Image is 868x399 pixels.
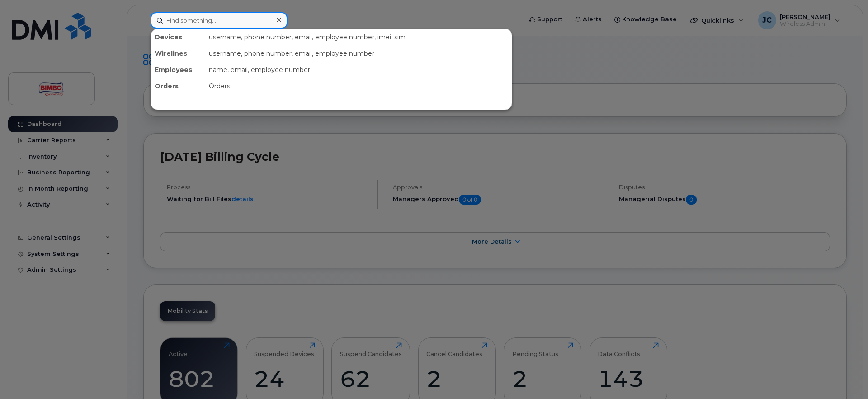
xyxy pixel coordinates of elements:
div: Orders [205,78,512,94]
div: Orders [151,78,205,94]
div: name, email, employee number [205,62,512,78]
div: username, phone number, email, employee number, imei, sim [205,29,512,45]
div: Wirelines [151,45,205,62]
div: username, phone number, email, employee number [205,45,512,62]
div: Devices [151,29,205,45]
div: Employees [151,62,205,78]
